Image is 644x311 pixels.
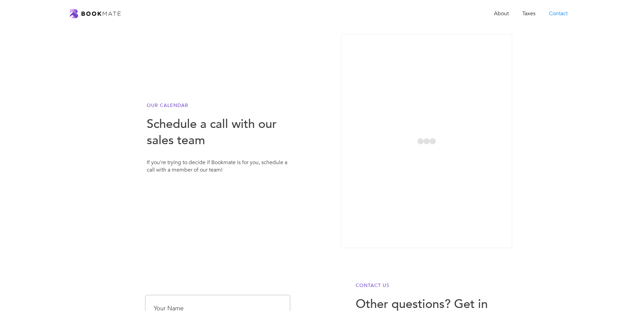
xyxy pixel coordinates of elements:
div: If you're trying to decide if Bookmate is for you, schedule a call with a member of our team! [147,159,289,187]
a: Contact [542,7,574,21]
a: Taxes [516,7,542,21]
h6: Contact Us [356,282,498,289]
h6: our calendar [147,102,289,109]
h3: Schedule a call with our sales team [147,116,289,149]
iframe: Select a Date & Time - Calendly [341,35,512,248]
a: home [70,9,121,18]
a: About [487,7,516,21]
